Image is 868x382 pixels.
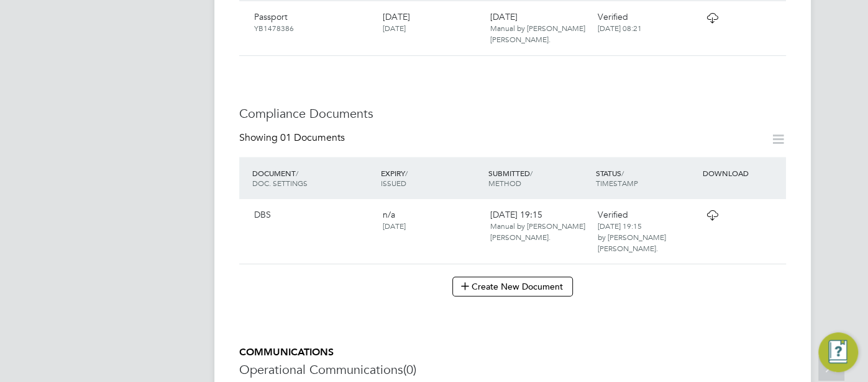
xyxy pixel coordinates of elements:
[378,162,485,194] div: EXPIRY
[597,221,665,253] span: [DATE] 19:15 by [PERSON_NAME] [PERSON_NAME].
[621,168,623,178] span: /
[383,23,406,33] span: [DATE]
[296,168,298,178] span: /
[597,23,641,33] span: [DATE] 08:21
[239,346,786,359] h5: COMMUNICATIONS
[485,162,593,194] div: SUBMITTED
[818,332,858,372] button: Engage Resource Center
[488,178,521,188] span: METHOD
[254,209,271,220] span: DBS
[490,221,585,242] span: Manual by [PERSON_NAME] [PERSON_NAME].
[239,131,347,144] div: Showing
[595,178,637,188] span: TIMESTAMP
[597,209,628,220] span: Verified
[378,6,485,38] div: [DATE]
[490,23,585,44] span: Manual by [PERSON_NAME] [PERSON_NAME].
[249,6,378,38] div: Passport
[252,178,308,188] span: DOC. SETTINGS
[239,105,786,122] h3: Compliance Documents
[249,162,378,194] div: DOCUMENT
[405,168,408,178] span: /
[592,162,700,194] div: STATUS
[280,131,345,144] span: 01 Documents
[490,209,585,242] span: [DATE] 19:15
[530,168,532,178] span: /
[700,162,785,184] div: DOWNLOAD
[381,178,406,188] span: ISSUED
[383,209,395,220] span: n/a
[383,221,406,231] span: [DATE]
[239,362,786,378] h3: Operational Communications
[254,23,294,33] span: YB1478386
[403,362,416,378] span: (0)
[597,11,628,22] span: Verified
[485,6,593,50] div: [DATE]
[452,277,573,296] button: Create New Document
